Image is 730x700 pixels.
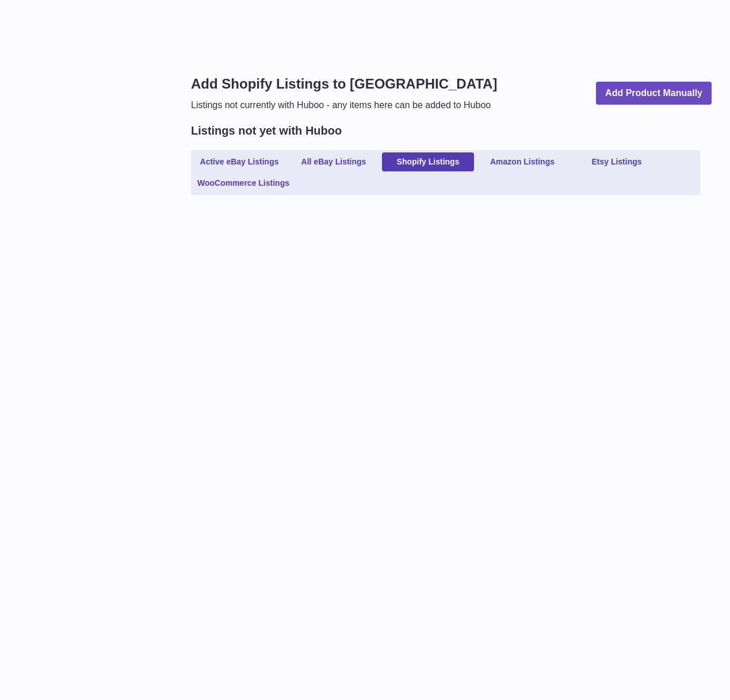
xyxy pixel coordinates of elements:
[571,152,663,171] a: Etsy Listings
[191,123,342,139] h2: Listings not yet with Huboo
[193,152,285,171] a: Active eBay Listings
[193,174,293,193] a: WooCommerce Listings
[476,152,568,171] a: Amazon Listings
[191,75,497,93] h1: Add Shopify Listings to [GEOGRAPHIC_DATA]
[596,82,712,105] a: Add Product Manually
[288,152,380,171] a: All eBay Listings
[382,152,474,171] a: Shopify Listings
[191,99,497,112] p: Listings not currently with Huboo - any items here can be added to Huboo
